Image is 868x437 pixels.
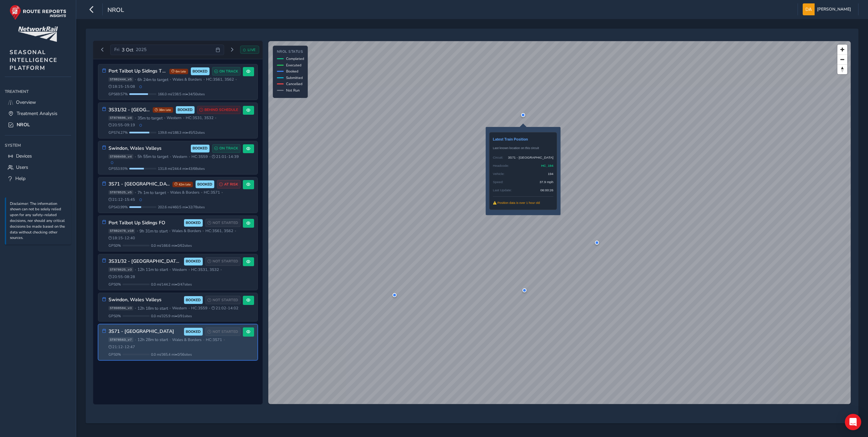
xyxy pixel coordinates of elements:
span: BOOKED [186,297,201,303]
span: 12h 18m to start [137,306,168,311]
span: Cancelled [286,81,302,86]
span: Western [172,154,187,159]
span: Western [172,267,187,272]
span: • [220,268,222,272]
a: Help [5,173,71,184]
span: ON TRACK [219,146,238,151]
span: • [201,191,202,194]
span: 42m late [172,182,193,187]
span: BOOKED [186,220,201,226]
span: 3 Oct [122,47,133,53]
span: BOOKED [193,146,207,151]
span: ST898504_v3 [108,306,133,311]
a: Users [5,162,71,173]
span: Devices [16,153,32,159]
span: 131.8 mi / 244.4 mi • 43 / 68 sites [158,166,205,171]
span: • [209,306,210,310]
span: Wales & Borders [172,77,202,82]
span: ST882444_v5 [108,77,133,82]
span: • [167,191,169,194]
p: Disclaimer: The information shown can not be solely relied upon for any safety-related decisions,... [10,201,68,241]
span: Western [172,306,187,311]
span: Wales & Borders [170,190,199,195]
span: 21:01 - 14:39 [212,154,239,159]
span: BOOKED [197,182,212,187]
span: Headcode: [493,162,509,169]
span: NROL [107,6,124,15]
span: 9h 31m to start [139,228,168,234]
span: 12h 11m to start [137,267,168,272]
span: • [135,116,136,120]
span: Overview [16,99,36,106]
span: Fri [114,47,119,53]
span: GPS 43.99 % [108,205,128,210]
span: • [189,155,190,159]
h3: Swindon, Wales Valleys [108,297,182,303]
span: HC: 3S61, 3S62 [206,77,234,82]
span: • [203,338,204,342]
span: 6h 24m to target [137,77,168,82]
span: BOOKED [178,107,193,113]
span: 6m late [169,69,188,74]
span: GPS 53.93 % [108,166,128,171]
span: 139.8 mi / 188.3 mi • 45 / 52 sites [158,130,205,135]
span: ST878563_v7 [108,337,133,342]
div: Treatment [5,86,71,97]
span: Help [15,175,26,182]
span: 0.0 mi / 325.9 mi • 0 / 91 sites [151,313,192,319]
button: Zoom out [837,54,847,64]
span: ST882478_v10 [108,229,135,233]
span: 202.6 mi / 460.5 mi • 32 / 78 sites [158,205,205,210]
span: • [188,268,190,272]
span: GPS 69.57 % [108,92,128,97]
h3: Port Talbot Up Sidings ThO [108,68,167,74]
span: 194 [548,171,553,177]
div: System [5,140,71,150]
h3: Swindon, Wales Valleys [108,146,188,151]
img: diamond-layout [803,3,815,15]
span: Users [16,164,28,171]
span: 37.9 mph [539,179,553,185]
span: • [202,229,204,233]
span: • [223,338,225,342]
canvas: Map [268,41,851,404]
span: • [135,191,136,194]
span: HC: 3S71 [206,337,222,342]
span: 21:12 - 15:45 [108,197,135,202]
span: 20:55 - 08:28 [108,274,135,279]
span: ST878525_v5 [108,190,133,195]
h4: NROL Status [277,50,304,54]
span: 0.0 mi / 166.6 mi • 0 / 62 sites [151,243,192,248]
h3: 3S71 - [GEOGRAPHIC_DATA] [108,181,170,187]
span: 5h 55m to target [137,154,168,159]
a: Devices [5,150,71,162]
span: Wales & Borders [172,337,201,342]
span: • [170,155,171,159]
span: 21:02 - 14:02 [212,306,238,311]
span: • [235,78,237,81]
span: • [188,306,190,310]
span: HC: 3S61, 3S62 [205,228,233,233]
span: AT RISK [224,182,238,187]
button: [PERSON_NAME] [803,3,853,15]
span: HC_194 [541,162,553,169]
span: ST898450_v4 [108,154,133,159]
span: Last Update: [493,187,512,194]
span: 21:12 - 12:47 [108,344,135,350]
span: 12h 28m to start [137,337,168,342]
span: HC: 3S59 [191,306,207,311]
span: • [135,78,136,81]
img: customer logo [18,27,58,42]
span: • [169,306,171,310]
span: Speed: [493,179,503,185]
span: 0.0 mi / 144.2 mi • 0 / 47 sites [151,282,192,287]
span: 18:15 - 15:08 [108,84,135,89]
span: GPS 0 % [108,282,121,287]
h3: 3S31/32 - [GEOGRAPHIC_DATA], [GEOGRAPHIC_DATA] [GEOGRAPHIC_DATA] & [GEOGRAPHIC_DATA] [108,107,150,113]
span: 35m to target [137,115,163,121]
span: BOOKED [193,69,207,74]
h3: Port Talbot Up Sidings FO [108,220,182,226]
span: 7h 1m to target [137,190,166,195]
span: NOT STARTED [213,259,238,264]
div: Last known location on this circuit [493,145,553,151]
